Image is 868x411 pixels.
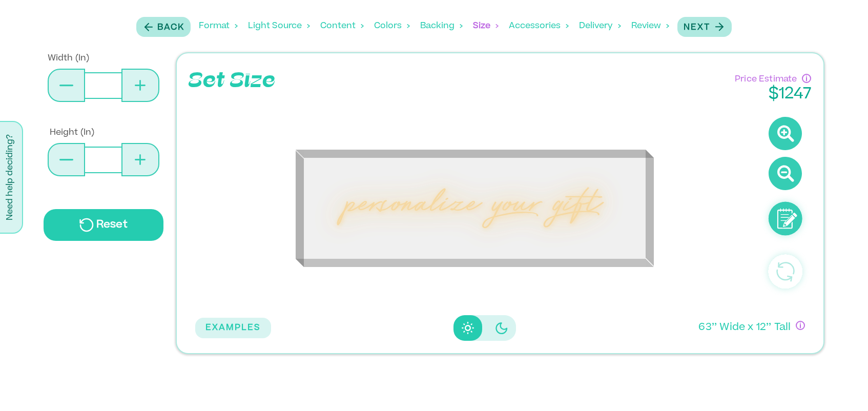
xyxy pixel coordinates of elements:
p: Reset [96,217,128,233]
p: Next [684,22,710,34]
p: 63 ’’ Wide x 12 ’’ Tall [698,321,791,336]
div: Accessories [509,10,569,42]
p: Back [157,22,184,34]
div: Disabled elevation buttons [453,315,516,341]
p: Height (In) [50,127,163,139]
div: Have questions about pricing or just need a human touch? Go through the process and submit an inq... [802,74,811,83]
button: Next [677,17,732,37]
div: Format [199,10,238,42]
div: Review [631,10,669,42]
div: Size [473,10,499,42]
p: Width (In) [48,52,163,65]
div: Backing [420,10,463,42]
div: personalize your gift [311,160,637,254]
button: Back [136,17,191,37]
div: Colors [374,10,410,42]
div: Delivery [579,10,621,42]
button: EXAMPLES [195,318,271,338]
p: Set Size [189,66,275,96]
div: Light Source [248,10,310,42]
div: Content [320,10,364,42]
p: Price Estimate [735,71,797,86]
div: If you have questions about size, or if you can’t design exactly what you want here, no worries! ... [796,321,805,330]
iframe: Chat Widget [817,362,868,411]
p: $ 1247 [735,86,811,104]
